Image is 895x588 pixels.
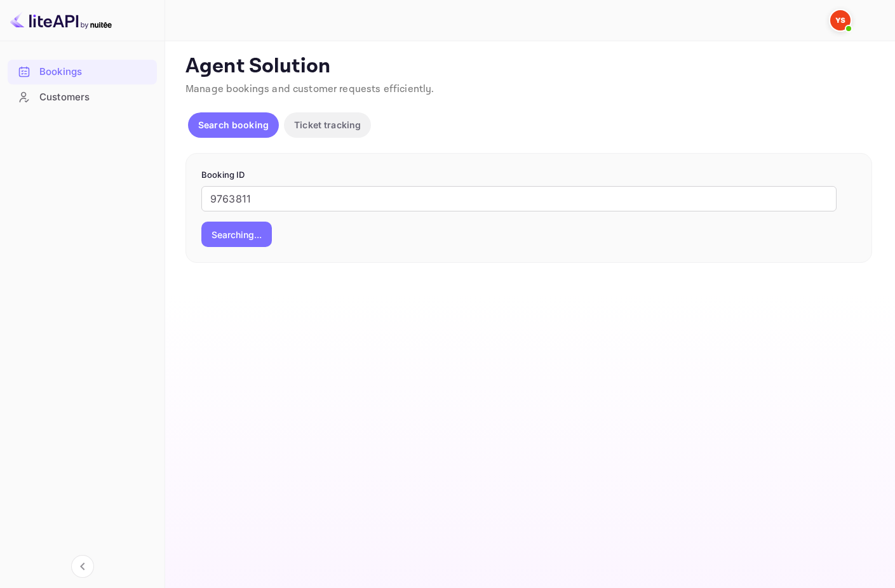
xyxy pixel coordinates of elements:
[830,10,851,30] img: Yandex Support
[8,60,157,83] a: Bookings
[8,85,157,109] a: Customers
[8,60,157,84] div: Bookings
[71,555,94,578] button: Collapse navigation
[198,118,269,131] p: Search booking
[39,90,151,105] div: Customers
[185,54,872,79] p: Agent Solution
[39,65,151,79] div: Bookings
[294,118,361,131] p: Ticket tracking
[10,10,112,30] img: LiteAPI logo
[201,222,272,247] button: Searching...
[201,186,837,211] input: Enter Booking ID (e.g., 63782194)
[185,83,434,96] span: Manage bookings and customer requests efficiently.
[201,169,856,182] p: Booking ID
[8,85,157,110] div: Customers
